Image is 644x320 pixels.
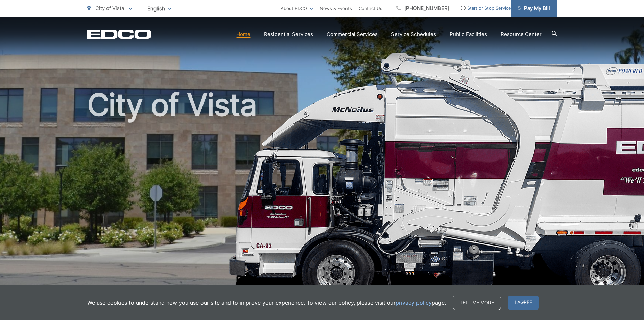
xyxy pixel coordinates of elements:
a: Commercial Services [327,30,378,38]
h1: City of Vista [87,88,557,302]
a: Resource Center [501,30,542,38]
a: Contact Us [359,4,382,13]
p: We use cookies to understand how you use our site and to improve your experience. To view our pol... [87,299,446,307]
a: EDCD logo. Return to the homepage. [87,29,151,39]
a: Public Facilities [450,30,487,38]
a: Tell me more [453,296,501,310]
a: Service Schedules [391,30,436,38]
a: privacy policy [396,299,432,307]
a: Home [236,30,251,38]
span: English [142,3,176,15]
span: City of Vista [95,5,124,12]
a: News & Events [320,4,352,13]
span: I agree [508,296,539,310]
span: Pay My Bill [518,4,550,13]
a: About EDCO [281,4,313,13]
a: Residential Services [264,30,313,38]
